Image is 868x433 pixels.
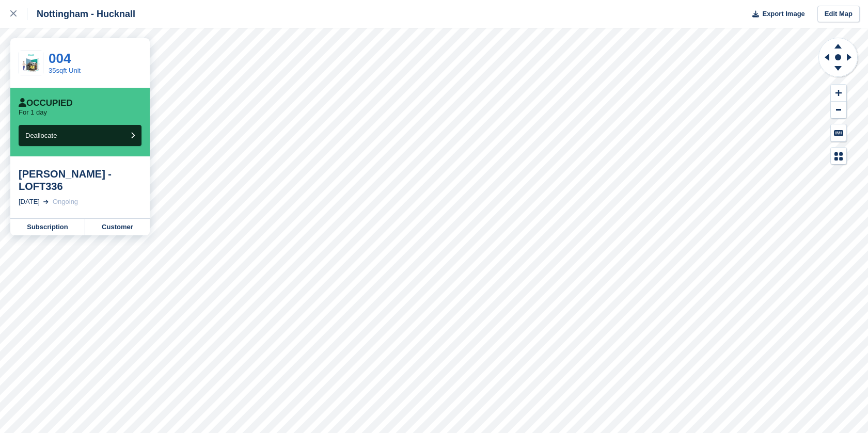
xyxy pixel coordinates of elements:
[43,200,49,204] img: arrow-right-light-icn-cde0832a797a2874e46488d9cf13f60e5c3a73dbe684e267c42b8395dfbc2abf.svg
[19,168,141,193] div: [PERSON_NAME] - LOFT336
[49,51,71,66] a: 004
[831,124,846,141] button: Keyboard Shortcuts
[831,85,846,102] button: Zoom In
[831,102,846,119] button: Zoom Out
[831,148,846,165] button: Map Legend
[19,197,40,207] div: [DATE]
[85,219,150,235] a: Customer
[49,67,81,74] a: 35sqft Unit
[27,8,135,20] div: Nottingham - Hucknall
[25,132,57,139] span: Deallocate
[817,6,860,23] a: Edit Map
[19,51,43,75] img: 35sqft-units.jpg
[746,6,805,23] button: Export Image
[53,197,78,207] div: Ongoing
[10,219,85,235] a: Subscription
[762,9,804,19] span: Export Image
[19,125,141,146] button: Deallocate
[19,108,47,117] p: For 1 day
[19,98,73,108] div: Occupied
